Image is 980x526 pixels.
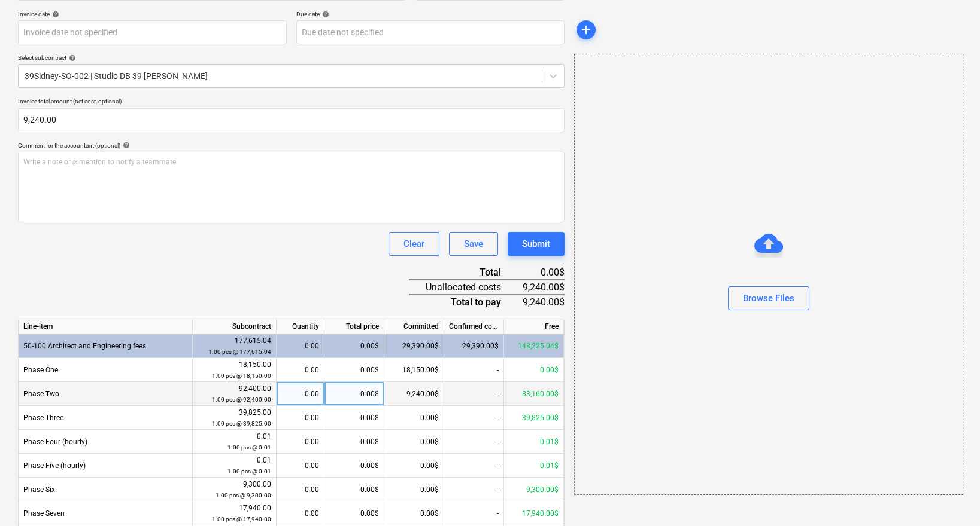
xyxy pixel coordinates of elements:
[23,366,58,374] span: Phase One
[504,501,564,525] div: 17,940.00$
[520,280,565,295] div: 9,240.00$
[520,295,565,309] div: 9,240.00$
[384,478,444,501] div: 0.00$
[504,454,564,478] div: 0.01$
[728,286,809,310] button: Browse Files
[403,236,424,252] div: Clear
[384,501,444,525] div: 0.00$
[324,334,384,358] div: 0.00$
[409,280,520,295] div: Unallocated costs
[444,406,504,430] div: -
[384,319,444,334] div: Committed
[504,382,564,406] div: 83,160.00$
[324,478,384,501] div: 0.00$
[216,492,271,499] small: 1.00 pcs @ 9,300.00
[198,383,271,405] div: 92,400.00
[198,455,271,477] div: 0.01
[384,430,444,454] div: 0.00$
[504,358,564,382] div: 0.00$
[324,406,384,430] div: 0.00$
[281,430,319,454] div: 0.00
[384,382,444,406] div: 9,240.00$
[208,348,271,355] small: 1.00 pcs @ 177,615.04
[324,501,384,525] div: 0.00$
[281,358,319,382] div: 0.00
[324,382,384,406] div: 0.00$
[281,334,319,358] div: 0.00
[444,382,504,406] div: -
[444,430,504,454] div: -
[409,265,520,280] div: Total
[18,10,287,18] div: Invoice date
[198,359,271,381] div: 18,150.00
[23,509,65,518] span: Phase Seven
[504,478,564,501] div: 9,300.00$
[389,232,439,256] button: Clear
[19,319,193,334] div: Line-item
[444,319,504,334] div: Confirmed costs
[198,503,271,525] div: 17,940.00
[23,414,63,422] span: Phase Three
[198,407,271,429] div: 39,825.00
[212,372,271,379] small: 1.00 pcs @ 18,150.00
[18,54,565,62] div: Select subcontract
[444,454,504,478] div: -
[281,382,319,406] div: 0.00
[384,358,444,382] div: 18,150.00$
[212,516,271,522] small: 1.00 pcs @ 17,940.00
[320,11,329,18] span: help
[198,479,271,501] div: 9,300.00
[324,430,384,454] div: 0.00$
[522,236,550,252] div: Submit
[324,454,384,478] div: 0.00$
[281,478,319,501] div: 0.00
[198,335,271,357] div: 177,615.04
[504,319,564,334] div: Free
[281,454,319,478] div: 0.00
[212,420,271,427] small: 1.00 pcs @ 39,825.00
[277,319,324,334] div: Quantity
[23,342,146,350] span: 50-100 Architect and Engineering fees
[324,358,384,382] div: 0.00$
[520,265,565,280] div: 0.00$
[508,232,565,256] button: Submit
[384,406,444,430] div: 0.00$
[66,54,76,62] span: help
[281,501,319,525] div: 0.00
[504,430,564,454] div: 0.01$
[281,406,319,430] div: 0.00
[743,290,794,306] div: Browse Files
[579,23,593,37] span: add
[296,20,565,44] input: Due date not specified
[296,10,565,18] div: Due date
[384,334,444,358] div: 29,390.00$
[18,142,565,149] div: Comment for the accountant (optional)
[18,20,287,44] input: Invoice date not specified
[464,236,483,252] div: Save
[504,406,564,430] div: 39,825.00$
[504,334,564,358] div: 148,225.04$
[193,319,277,334] div: Subcontract
[574,54,963,495] div: Browse Files
[227,444,271,451] small: 1.00 pcs @ 0.01
[120,142,130,149] span: help
[18,97,565,108] p: Invoice total amount (net cost, optional)
[23,438,87,446] span: Phase Four (hourly)
[920,469,980,526] iframe: Chat Widget
[384,454,444,478] div: 0.00$
[23,485,55,494] span: Phase Six
[23,390,59,398] span: Phase Two
[212,396,271,403] small: 1.00 pcs @ 92,400.00
[198,431,271,453] div: 0.01
[324,319,384,334] div: Total price
[444,478,504,501] div: -
[444,358,504,382] div: -
[23,461,86,470] span: Phase Five (hourly)
[227,468,271,475] small: 1.00 pcs @ 0.01
[50,11,59,18] span: help
[444,501,504,525] div: -
[18,108,565,132] input: Invoice total amount (net cost, optional)
[444,334,504,358] div: 29,390.00$
[409,295,520,309] div: Total to pay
